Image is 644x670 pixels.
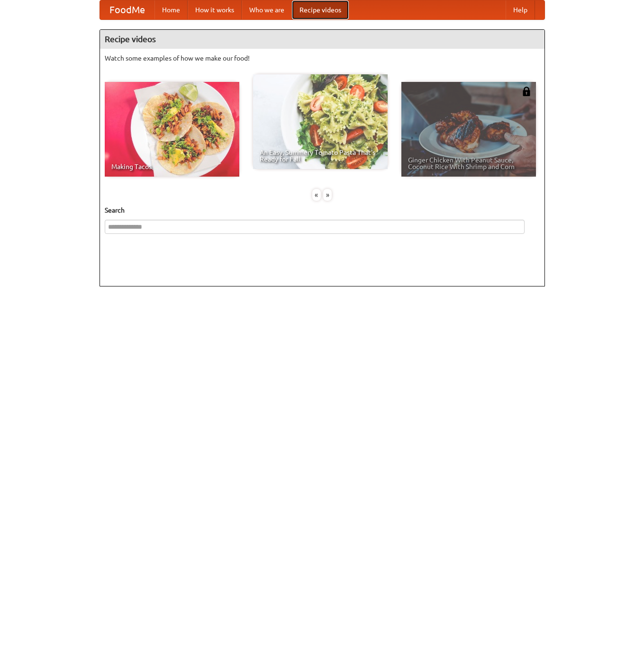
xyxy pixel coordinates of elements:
span: An Easy, Summery Tomato Pasta That's Ready for Fall [260,149,381,162]
span: Making Tacos [111,163,233,170]
a: FoodMe [100,0,154,19]
img: 483408.png [522,87,531,96]
a: Who we are [242,0,292,19]
a: Recipe videos [292,0,349,19]
div: « [312,189,321,201]
a: Help [506,0,535,19]
a: How it works [188,0,242,19]
div: » [323,189,332,201]
a: An Easy, Summery Tomato Pasta That's Ready for Fall [253,74,388,169]
h5: Search [105,205,540,215]
h4: Recipe videos [100,30,544,49]
a: Making Tacos [105,82,239,177]
a: Home [154,0,188,19]
p: Watch some examples of how we make our food! [105,54,540,63]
